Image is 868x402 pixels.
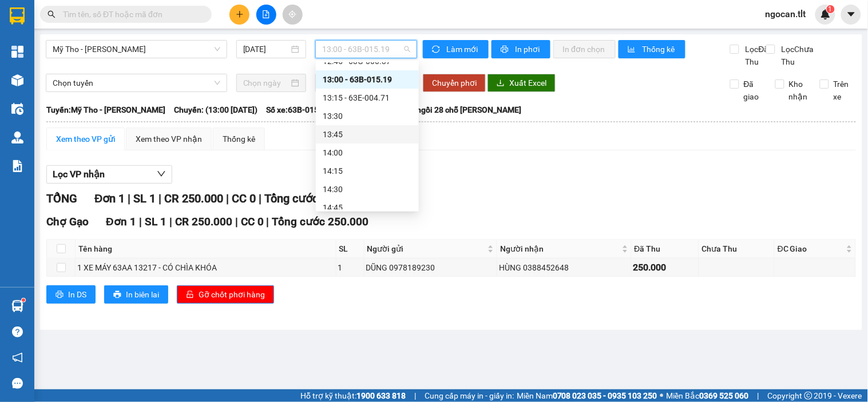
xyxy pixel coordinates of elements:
[756,7,815,21] span: ngocan.tlt
[186,290,194,300] span: unlock
[46,285,96,304] button: printerIn DS
[501,45,510,54] span: printer
[367,242,485,255] span: Người gửi
[667,389,749,402] span: Miền Bắc
[77,261,334,274] div: 1 XE MÁY 63AA 13217 - CÓ CHÌA KHÓA
[53,167,105,181] span: Lọc VP nhận
[53,41,220,58] span: Mỹ Tho - Hồ Chí Minh
[778,242,844,255] span: ĐC Giao
[232,192,256,205] span: CC 0
[63,8,198,21] input: Tìm tên, số ĐT hoặc mã đơn
[11,300,23,312] img: warehouse-icon
[164,192,223,205] span: CR 250.000
[323,183,412,196] div: 14:30
[47,10,56,18] span: search
[145,215,167,228] span: SL 1
[371,104,521,116] span: Loại xe: Ghế ngồi 28 chỗ [PERSON_NAME]
[241,215,264,228] span: CC 0
[46,105,165,114] b: Tuyến: Mỹ Tho - [PERSON_NAME]
[259,192,261,205] span: |
[11,160,23,172] img: solution-icon
[323,146,412,159] div: 14:00
[12,378,23,389] span: message
[632,240,699,258] th: Đã Thu
[323,165,412,177] div: 14:15
[356,391,406,400] strong: 1900 633 818
[11,74,23,86] img: warehouse-icon
[229,5,249,25] button: plus
[12,352,23,363] span: notification
[619,40,685,58] button: bar-chartThống kê
[11,103,23,115] img: warehouse-icon
[827,5,835,13] sup: 1
[10,7,25,25] img: logo-vxr
[821,9,831,19] img: icon-new-feature
[199,288,265,301] span: Gỡ chốt phơi hàng
[741,43,771,68] span: Lọc Đã Thu
[642,43,676,55] span: Thống kê
[158,192,161,205] span: |
[264,192,362,205] span: Tổng cước 250.000
[46,215,89,228] span: Chợ Gạo
[515,43,541,55] span: In phơi
[94,192,125,205] span: Đơn 1
[699,240,775,258] th: Chưa Thu
[56,133,115,145] div: Xem theo VP gửi
[366,261,495,274] div: DŨNG 0978189230
[113,290,121,300] span: printer
[323,110,412,122] div: 13:30
[104,285,168,304] button: printerIn biên lai
[509,77,546,89] span: Xuất Excel
[68,288,86,301] span: In DS
[336,240,364,258] th: SL
[288,10,296,18] span: aim
[432,45,442,54] span: sync
[139,215,142,228] span: |
[323,73,412,86] div: 13:00 - 63B-015.19
[497,79,505,88] span: download
[174,104,257,116] span: Chuyến: (13:00 [DATE])
[487,74,556,92] button: downloadXuất Excel
[266,104,330,116] span: Số xe: 63B-015.19
[283,5,303,25] button: aim
[323,201,412,214] div: 14:45
[53,74,220,91] span: Chọn tuyến
[226,192,229,205] span: |
[553,391,657,400] strong: 0708 023 035 - 0935 103 250
[262,10,270,18] span: file-add
[236,10,244,18] span: plus
[414,389,416,402] span: |
[553,40,616,58] button: In đơn chọn
[243,43,290,55] input: 11/08/2025
[157,169,166,178] span: down
[175,215,232,228] span: CR 250.000
[12,327,23,337] span: question-circle
[628,45,637,54] span: bar-chart
[6,82,255,112] div: Chợ Gạo
[423,74,486,92] button: Chuyển phơi
[177,285,274,304] button: unlockGỡ chốt phơi hàng
[267,215,269,228] span: |
[235,215,238,228] span: |
[425,389,514,402] span: Cung cấp máy in - giấy in:
[22,298,25,302] sup: 1
[739,78,767,103] span: Đã giao
[169,215,172,228] span: |
[46,165,172,184] button: Lọc VP nhận
[423,40,489,58] button: syncLàm mới
[660,393,664,398] span: ⚪️
[517,389,657,402] span: Miền Nam
[128,192,130,205] span: |
[126,288,159,301] span: In biên lai
[841,5,861,25] button: caret-down
[243,77,290,89] input: Chọn ngày
[136,133,202,145] div: Xem theo VP nhận
[76,240,336,258] th: Tên hàng
[777,43,821,68] span: Lọc Chưa Thu
[46,192,77,205] span: TỔNG
[633,260,697,274] div: 250.000
[323,128,412,141] div: 13:45
[56,290,64,300] span: printer
[133,192,156,205] span: SL 1
[500,242,619,255] span: Người nhận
